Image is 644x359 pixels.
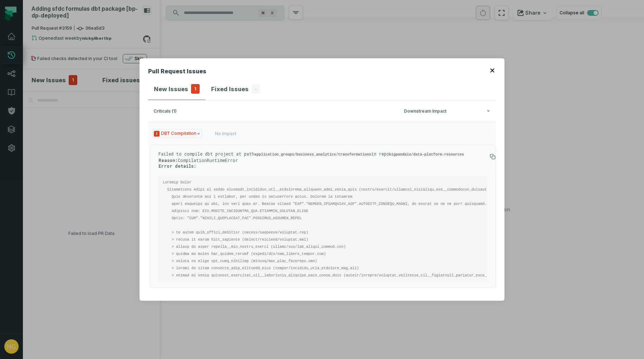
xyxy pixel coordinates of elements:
[153,109,491,114] button: criticals (1)Downstream Impact
[211,85,249,93] h4: Fixed Issues
[158,157,178,163] strong: Reason:
[215,131,236,137] div: No Impact
[148,145,496,288] div: Issue TypeNo Impact
[148,122,496,292] div: criticals (1)Downstream Impact
[153,109,400,114] div: criticals (1)
[148,67,206,78] h2: Pull Request Issues
[152,129,202,138] span: Issue Type
[404,109,491,114] div: Downstream Impact
[154,131,160,137] span: Severity
[191,84,200,94] span: 1
[158,151,487,169] p: Failed to compile dbt project at path in repo CompilationRuntimeError
[158,163,196,169] strong: Error details:
[148,122,496,145] button: Issue TypeNo Impact
[254,152,371,157] code: application_groups/business_analytics/transformations
[154,85,188,93] h4: New Issues
[389,152,464,157] code: bigpandaio/data-platform-resources
[252,84,260,94] span: -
